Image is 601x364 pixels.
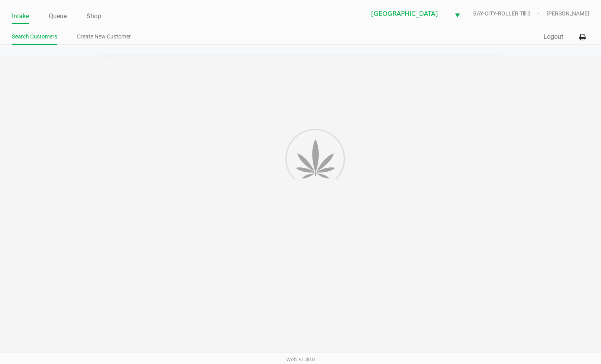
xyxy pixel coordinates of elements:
[12,32,57,42] a: Search Customers
[543,32,563,42] button: Logout
[77,32,131,42] a: Create New Customer
[547,10,589,18] span: [PERSON_NAME]
[450,4,465,23] button: Select
[473,10,547,18] span: BAY-CITY-ROLLER Till 3
[87,11,101,22] a: Shop
[49,11,67,22] a: Queue
[371,9,445,19] span: [GEOGRAPHIC_DATA]
[286,356,315,362] span: Web: v1.40.0
[12,11,29,22] a: Intake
